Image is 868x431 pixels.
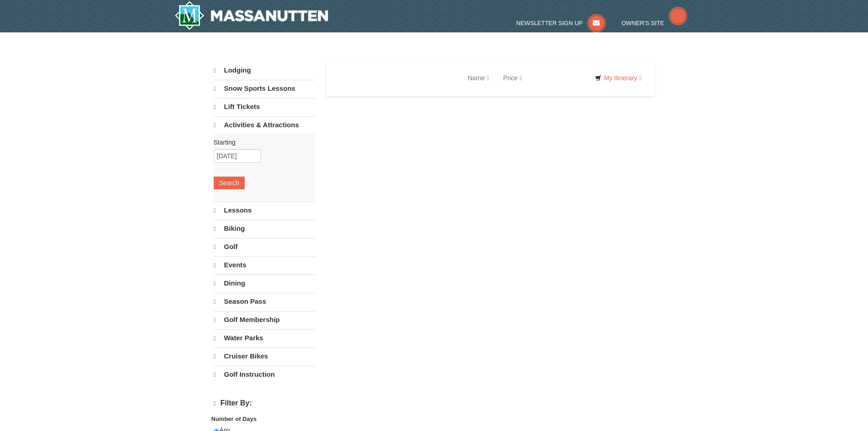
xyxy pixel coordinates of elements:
[214,177,245,189] button: Search
[621,20,687,26] a: Owner's Site
[461,69,496,87] a: Name
[214,311,315,328] a: Golf Membership
[214,220,315,237] a: Biking
[214,256,315,274] a: Events
[214,62,315,79] a: Lodging
[214,80,315,97] a: Snow Sports Lessons
[175,1,329,30] img: Massanutten Resort Logo
[214,293,315,310] a: Season Pass
[496,69,529,87] a: Price
[516,20,583,26] span: Newsletter Sign Up
[214,238,315,255] a: Golf
[214,98,315,115] a: Lift Tickets
[621,20,664,26] span: Owner's Site
[214,366,315,383] a: Golf Instruction
[214,116,315,134] a: Activities & Attractions
[214,329,315,347] a: Water Parks
[516,20,606,26] a: Newsletter Sign Up
[175,1,329,30] a: Massanutten Resort
[589,71,647,85] a: My Itinerary
[214,275,315,292] a: Dining
[214,399,315,408] h4: Filter By:
[211,415,257,422] strong: Number of Days
[214,138,308,147] label: Starting
[214,348,315,365] a: Cruiser Bikes
[214,202,315,219] a: Lessons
